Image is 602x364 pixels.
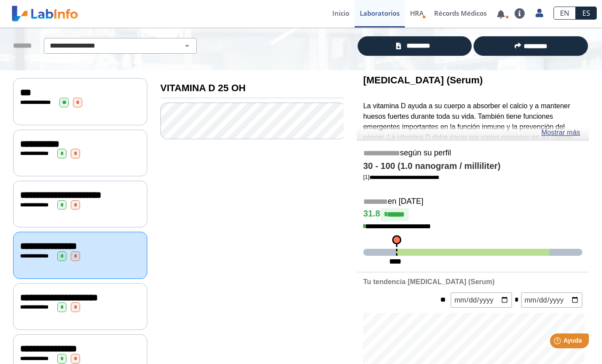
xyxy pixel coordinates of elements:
[363,174,439,180] a: [1]
[451,292,512,308] input: mm/dd/yyyy
[363,278,494,285] b: Tu tendencia [MEDICAL_DATA] (Serum)
[541,127,580,138] a: Mostrar más
[524,330,592,354] iframe: Help widget launcher
[410,9,424,17] span: HRA
[363,75,483,86] b: [MEDICAL_DATA] (Serum)
[363,101,582,216] p: La vitamina D ayuda a su cuerpo a absorber el calcio y a mantener huesos fuertes durante toda su ...
[363,148,582,158] h5: según su perfil
[363,161,582,172] h4: 30 - 100 (1.0 nanogram / milliliter)
[363,197,582,207] h5: en [DATE]
[553,7,576,20] a: EN
[363,208,582,221] h4: 31.8
[160,82,246,93] b: VITAMINA D 25 OH
[521,292,582,308] input: mm/dd/yyyy
[576,7,597,20] a: ES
